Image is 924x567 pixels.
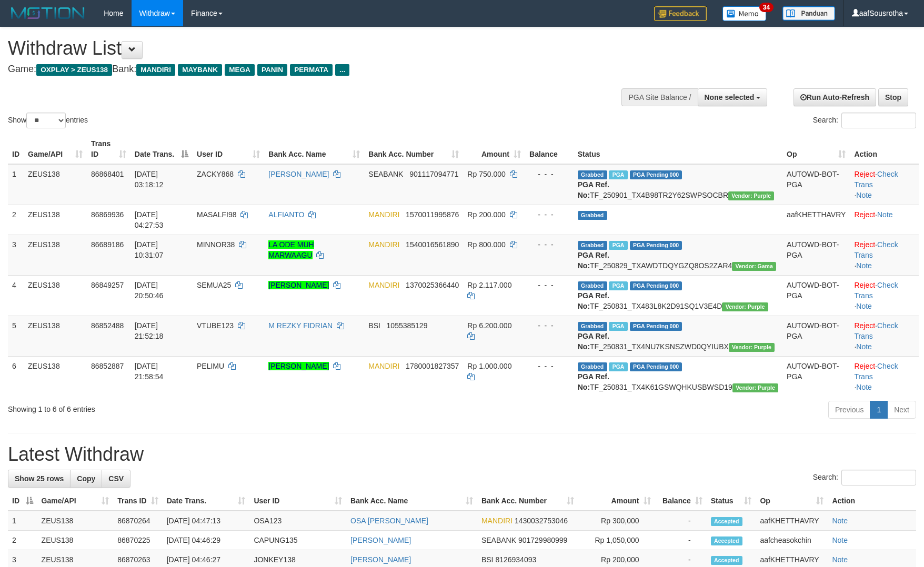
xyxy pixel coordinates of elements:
h1: Withdraw List [8,38,606,59]
td: TF_250831_TX4K61GSWQHKUSBWSD19 [574,356,782,397]
span: VTUBE123 [197,321,234,330]
td: aafKHETTHAVRY [782,205,850,235]
span: [DATE] 21:58:54 [135,362,164,381]
button: None selected [698,88,768,106]
td: TF_250901_TX4B98TR2Y62SWPSOCBR [574,164,782,205]
a: Reject [854,240,875,249]
b: PGA Ref. No: [578,291,609,310]
th: ID [8,134,24,164]
th: User ID: activate to sort column ascending [193,134,264,164]
td: ZEUS138 [24,205,87,235]
td: [DATE] 04:46:29 [163,531,250,550]
span: Vendor URL: https://trx4.1velocity.biz [728,191,774,200]
span: Accepted [711,536,742,545]
span: Vendor URL: https://trx4.1velocity.biz [729,343,775,352]
a: Check Trans [854,170,898,189]
a: Note [832,536,848,544]
td: 1 [8,511,37,531]
div: - - - [529,320,569,331]
td: · · [850,275,919,316]
th: Balance: activate to sort column ascending [655,491,707,511]
a: Reject [854,281,875,289]
span: Copy [77,474,95,483]
span: [DATE] 10:31:07 [135,240,164,259]
a: [PERSON_NAME] [350,536,411,544]
a: Check Trans [854,321,898,340]
a: ALFIANTO [268,210,304,219]
span: Grabbed [578,281,607,290]
a: Copy [70,470,102,488]
span: Copy 1780001827357 to clipboard [406,362,459,370]
span: PGA Pending [630,322,682,331]
span: OXPLAY > ZEUS138 [36,64,112,76]
div: - - - [529,239,569,250]
td: · [850,205,919,235]
a: Next [887,401,916,419]
th: Op: activate to sort column ascending [756,491,828,511]
td: ZEUS138 [24,235,87,275]
td: Rp 300,000 [578,511,655,531]
td: 2 [8,205,24,235]
th: Bank Acc. Number: activate to sort column ascending [477,491,578,511]
span: Copy 901729980999 to clipboard [518,536,567,544]
th: Amount: activate to sort column ascending [578,491,655,511]
span: MANDIRI [368,281,399,289]
a: Note [856,302,872,310]
span: MANDIRI [368,362,399,370]
a: Note [856,342,872,351]
div: PGA Site Balance / [621,88,697,106]
span: Copy 1540016561890 to clipboard [406,240,459,249]
a: LA ODE MUH MARWAAGU [268,240,314,259]
span: Rp 750.000 [467,170,505,178]
a: Note [856,191,872,199]
td: ZEUS138 [37,531,114,550]
td: 3 [8,235,24,275]
span: Accepted [711,517,742,526]
div: - - - [529,361,569,371]
a: Run Auto-Refresh [794,88,876,106]
td: TF_250829_TXAWDTDQYGZQ8OS2ZAR4 [574,235,782,275]
a: 1 [870,401,888,419]
span: 86868401 [91,170,124,178]
span: MINNOR38 [197,240,235,249]
span: ZACKY868 [197,170,234,178]
span: [DATE] 20:50:46 [135,281,164,300]
td: aafKHETTHAVRY [756,511,828,531]
span: MASALFI98 [197,210,236,219]
b: PGA Ref. No: [578,372,609,391]
td: ZEUS138 [24,316,87,356]
label: Search: [813,470,916,485]
td: ZEUS138 [24,164,87,205]
td: AUTOWD-BOT-PGA [782,356,850,397]
td: 5 [8,316,24,356]
a: Note [856,261,872,270]
b: PGA Ref. No: [578,332,609,351]
span: Copy 1055385129 to clipboard [387,321,428,330]
label: Search: [813,113,916,128]
td: ZEUS138 [24,275,87,316]
td: aafcheasokchin [756,531,828,550]
span: Marked by aafkaynarin [609,241,627,250]
th: Bank Acc. Name: activate to sort column ascending [346,491,477,511]
span: MEGA [225,64,255,76]
span: Accepted [711,556,742,565]
span: Grabbed [578,211,607,220]
span: MANDIRI [368,240,399,249]
span: PELIMU [197,362,224,370]
span: CSV [108,474,124,483]
span: Grabbed [578,241,607,250]
a: [PERSON_NAME] [350,555,411,564]
span: BSI [481,555,494,564]
td: OSA123 [249,511,346,531]
span: Copy 1430032753046 to clipboard [515,517,568,525]
span: None selected [705,93,755,102]
span: [DATE] 03:18:12 [135,170,164,189]
span: Copy 1370025366440 to clipboard [406,281,459,289]
th: User ID: activate to sort column ascending [249,491,346,511]
th: ID: activate to sort column descending [8,491,37,511]
td: Rp 1,050,000 [578,531,655,550]
th: Status [574,134,782,164]
span: 86869936 [91,210,124,219]
a: Show 25 rows [8,470,71,488]
input: Search: [841,113,916,128]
